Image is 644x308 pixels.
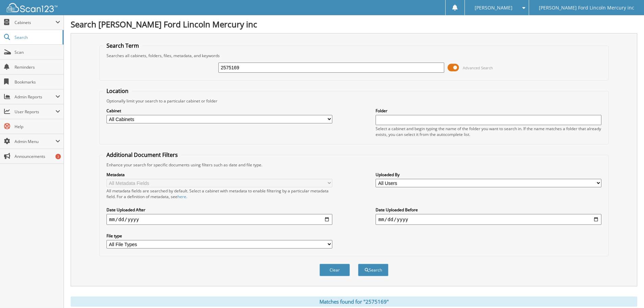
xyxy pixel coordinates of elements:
h1: Search [PERSON_NAME] Ford Lincoln Mercury inc [71,19,637,30]
span: User Reports [15,109,55,115]
label: Metadata [106,172,332,177]
span: Reminders [15,64,60,70]
span: Scan [15,49,60,55]
button: Search [358,264,388,276]
span: Help [15,124,60,129]
button: Clear [319,264,350,276]
div: Enhance your search for specific documents using filters such as date and file type. [103,162,605,168]
div: Optionally limit your search to a particular cabinet or folder [103,98,605,104]
div: 3 [55,154,61,159]
div: Searches all cabinets, folders, files, metadata, and keywords [103,53,605,58]
span: Advanced Search [463,65,493,70]
div: All metadata fields are searched by default. Select a cabinet with metadata to enable filtering b... [106,188,332,199]
div: Matches found for "2575169" [71,297,637,307]
legend: Additional Document Filters [103,151,181,159]
input: end [376,214,601,225]
label: File type [106,233,332,239]
span: Admin Reports [15,94,55,100]
span: Admin Menu [15,139,55,144]
label: Folder [376,108,601,114]
span: Bookmarks [15,79,60,85]
label: Cabinet [106,108,332,114]
span: [PERSON_NAME] [475,6,512,10]
span: Announcements [15,153,60,159]
span: [PERSON_NAME] Ford Lincoln Mercury inc [539,6,634,10]
img: scan123-logo-white.svg [7,3,57,12]
span: Search [15,34,59,40]
legend: Search Term [103,42,142,49]
input: start [106,214,332,225]
div: Select a cabinet and begin typing the name of the folder you want to search in. If the name match... [376,126,601,137]
label: Uploaded By [376,172,601,177]
a: here [177,194,186,199]
legend: Location [103,87,132,95]
span: Cabinets [15,20,55,25]
label: Date Uploaded Before [376,207,601,213]
label: Date Uploaded After [106,207,332,213]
